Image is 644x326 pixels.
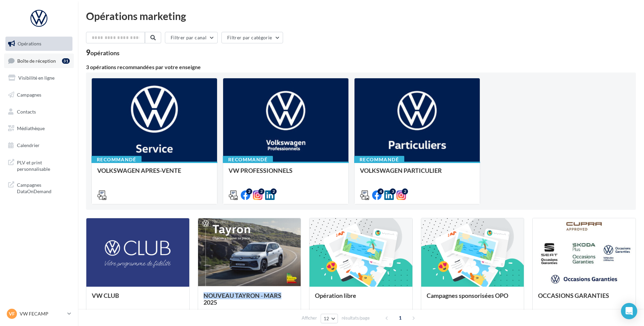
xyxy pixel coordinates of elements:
span: VW CLUB [92,292,119,299]
p: VW FECAMP [20,310,65,317]
span: résultats/page [342,315,370,321]
span: VF [9,310,15,317]
span: Opérations [18,41,41,46]
div: 9 [86,49,120,56]
a: Médiathèque [4,121,74,136]
button: Filtrer par catégorie [221,32,283,43]
a: Boîte de réception31 [4,54,74,68]
div: Recommandé [354,156,404,163]
div: Open Intercom Messenger [621,303,637,319]
div: Recommandé [91,156,142,163]
span: Campagnes DataOnDemand [17,180,70,195]
div: 2 [258,188,264,195]
div: 3 opérations recommandées par votre enseigne [86,64,636,70]
div: 2 [246,188,252,195]
span: Calendrier [17,142,40,148]
a: Contacts [4,105,74,119]
div: 3 [390,188,396,195]
span: Médiathèque [17,125,45,131]
div: Recommandé [223,156,273,163]
div: 2 [402,188,408,195]
div: 31 [62,58,70,64]
a: PLV et print personnalisable [4,155,74,175]
span: OCCASIONS GARANTIES [538,292,609,299]
a: Calendrier [4,138,74,152]
span: PLV et print personnalisable [17,158,70,172]
div: 4 [378,188,384,195]
span: VW PROFESSIONNELS [229,167,293,174]
span: Campagnes [17,92,41,98]
span: NOUVEAU TAYRON - MARS 2025 [203,292,281,306]
div: opérations [90,50,120,56]
a: Visibilité en ligne [4,71,74,85]
span: VOLKSWAGEN PARTICULIER [360,167,442,174]
button: Filtrer par canal [165,32,218,43]
span: Boîte de réception [17,58,56,63]
div: Opérations marketing [86,11,636,21]
span: 1 [395,312,406,323]
span: VOLKSWAGEN APRES-VENTE [97,167,181,174]
button: 12 [321,314,338,323]
span: Campagnes sponsorisées OPO [427,292,508,299]
a: Campagnes DataOnDemand [4,178,74,198]
span: 12 [324,316,329,321]
div: 2 [271,188,277,195]
span: Opération libre [315,292,356,299]
span: Visibilité en ligne [18,75,55,81]
a: Campagnes [4,88,74,102]
span: Contacts [17,108,36,114]
a: VF VW FECAMP [5,307,72,320]
span: Afficher [302,315,317,321]
a: Opérations [4,37,74,51]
